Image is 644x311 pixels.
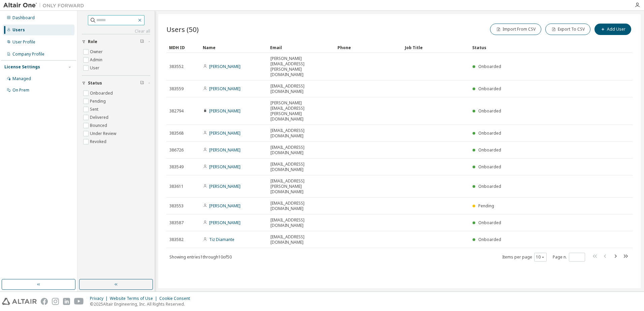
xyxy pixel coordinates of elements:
[405,42,467,53] div: Job Title
[536,254,545,260] button: 10
[553,253,585,262] span: Page n.
[270,56,332,77] span: [PERSON_NAME][EMAIL_ADDRESS][PERSON_NAME][DOMAIN_NAME]
[90,122,108,130] label: Bounced
[74,298,84,305] img: youtube.svg
[209,220,240,226] a: [PERSON_NAME]
[209,164,240,170] a: [PERSON_NAME]
[90,48,104,56] label: Owner
[337,42,399,53] div: Phone
[88,80,102,86] span: Status
[140,80,144,86] span: Clear filter
[169,220,184,226] span: 383587
[478,108,501,114] span: Onboarded
[12,39,35,45] div: User Profile
[472,42,598,53] div: Status
[2,298,37,305] img: altair_logo.svg
[270,162,332,172] span: [EMAIL_ADDRESS][DOMAIN_NAME]
[594,24,631,35] button: Add User
[41,298,48,305] img: facebook.svg
[209,203,240,209] a: [PERSON_NAME]
[166,25,199,34] span: Users (50)
[209,130,240,136] a: [PERSON_NAME]
[90,113,110,122] label: Delivered
[209,86,240,92] a: [PERSON_NAME]
[209,147,240,153] a: [PERSON_NAME]
[478,183,501,189] span: Onboarded
[90,130,118,138] label: Under Review
[270,83,332,94] span: [EMAIL_ADDRESS][DOMAIN_NAME]
[209,183,240,189] a: [PERSON_NAME]
[63,298,70,305] img: linkedin.svg
[169,184,184,189] span: 383611
[140,39,144,44] span: Clear filter
[209,108,240,114] a: [PERSON_NAME]
[3,2,88,9] img: Altair One
[90,296,110,301] div: Privacy
[270,128,332,139] span: [EMAIL_ADDRESS][DOMAIN_NAME]
[502,253,547,262] span: Items per page
[90,138,108,146] label: Revoked
[90,56,104,64] label: Admin
[4,64,40,70] div: License Settings
[478,164,501,170] span: Onboarded
[478,130,501,136] span: Onboarded
[169,203,184,209] span: 383553
[90,97,107,105] label: Pending
[82,34,150,49] button: Role
[478,237,501,242] span: Onboarded
[169,108,184,114] span: 382794
[88,39,97,44] span: Role
[90,89,114,97] label: Onboarded
[270,201,332,211] span: [EMAIL_ADDRESS][DOMAIN_NAME]
[478,86,501,92] span: Onboarded
[270,145,332,155] span: [EMAIL_ADDRESS][DOMAIN_NAME]
[169,131,184,136] span: 383568
[270,100,332,122] span: [PERSON_NAME][EMAIL_ADDRESS][PERSON_NAME][DOMAIN_NAME]
[478,203,494,209] span: Pending
[169,42,197,53] div: MDH ID
[90,301,194,307] p: © 2025 Altair Engineering, Inc. All Rights Reserved.
[12,27,25,33] div: Users
[270,217,332,228] span: [EMAIL_ADDRESS][DOMAIN_NAME]
[270,234,332,245] span: [EMAIL_ADDRESS][DOMAIN_NAME]
[12,15,35,21] div: Dashboard
[169,147,184,153] span: 386726
[203,42,265,53] div: Name
[270,178,332,195] span: [EMAIL_ADDRESS][PERSON_NAME][DOMAIN_NAME]
[12,51,44,57] div: Company Profile
[90,105,100,113] label: Sent
[209,237,234,242] a: Tiz Diamante
[12,76,31,81] div: Managed
[12,88,29,93] div: On Prem
[545,24,590,35] button: Export To CSV
[209,64,240,69] a: [PERSON_NAME]
[82,29,150,34] a: Clear all
[478,64,501,69] span: Onboarded
[169,254,232,260] span: Showing entries 1 through 10 of 50
[82,76,150,91] button: Status
[270,42,332,53] div: Email
[52,298,59,305] img: instagram.svg
[490,24,541,35] button: Import From CSV
[169,237,184,242] span: 383582
[169,164,184,170] span: 383549
[478,147,501,153] span: Onboarded
[90,64,101,72] label: User
[110,296,159,301] div: Website Terms of Use
[159,296,194,301] div: Cookie Consent
[169,86,184,92] span: 383559
[169,64,184,69] span: 383552
[478,220,501,226] span: Onboarded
